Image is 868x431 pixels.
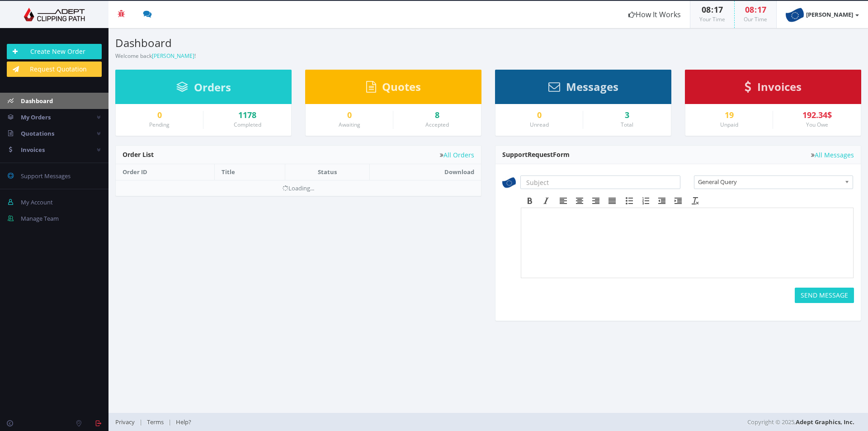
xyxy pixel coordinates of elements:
span: Quotations [21,129,54,137]
img: timthumb.php [786,5,804,24]
span: : [754,4,757,15]
iframe: Rich Text Area. Press ALT-F9 for menu. Press ALT-F10 for toolbar. Press ALT-0 for help [521,208,853,278]
input: Subject [520,175,680,189]
span: My Orders [21,113,51,121]
small: Pending [149,121,170,128]
div: | | [115,413,613,431]
div: Italic [538,195,554,207]
div: Align right [588,195,604,207]
a: [PERSON_NAME] [777,1,868,28]
div: Numbered list [637,195,654,207]
small: You Owe [806,121,828,128]
img: timthumb.php [502,175,516,189]
small: Awaiting [339,121,360,128]
th: Title [215,164,285,180]
a: Privacy [115,418,139,426]
a: All Messages [811,152,854,158]
a: Terms [142,418,168,426]
th: Order ID [116,164,215,180]
a: Invoices [745,85,802,93]
a: 0 [502,111,576,120]
span: Manage Team [21,214,59,223]
div: Bullet list [621,195,637,207]
span: Request [528,150,553,159]
small: Your Time [699,15,725,23]
a: Adept Graphics, Inc. [796,418,854,426]
small: Welcome back ! [115,52,196,60]
span: Invoices [757,79,802,94]
div: Bold [522,195,538,207]
a: 19 [692,111,766,120]
a: 8 [400,111,474,120]
span: Copyright © 2025, [747,417,854,426]
span: 08 [745,4,754,15]
span: Dashboard [21,97,53,105]
div: Justify [604,195,620,207]
div: 192.34$ [780,111,854,120]
small: Completed [234,121,261,128]
a: 0 [123,111,196,120]
div: Align left [555,195,571,207]
span: 17 [714,4,723,15]
span: Orders [194,80,231,95]
img: Adept Graphics [7,8,102,21]
a: How It Works [619,1,690,28]
small: Our Time [744,15,767,23]
span: Support Messages [21,172,71,180]
a: [PERSON_NAME] [152,52,194,60]
a: Create New Order [7,44,102,59]
small: Accepted [425,121,449,128]
a: 1178 [210,111,284,120]
a: All Orders [440,152,474,158]
span: Support Form [502,150,570,159]
div: Decrease indent [654,195,670,207]
small: Unread [530,121,549,128]
button: SEND MESSAGE [795,288,854,303]
a: Request Quotation [7,62,102,77]
a: Messages [548,85,618,93]
td: Loading... [116,180,481,196]
small: Total [621,121,633,128]
div: Clear formatting [687,195,703,207]
span: Messages [566,79,618,94]
h3: Dashboard [115,37,481,49]
strong: [PERSON_NAME] [806,10,853,19]
th: Download [369,164,481,180]
span: Quotes [382,79,421,94]
span: 08 [702,4,711,15]
span: Order List [123,150,154,159]
span: My Account [21,198,53,206]
th: Status [285,164,370,180]
a: Quotes [366,85,421,93]
div: Increase indent [670,195,686,207]
span: 17 [757,4,766,15]
a: Orders [176,85,231,93]
span: General Query [698,176,841,188]
a: Help? [171,418,196,426]
small: Unpaid [720,121,738,128]
div: Align center [571,195,588,207]
span: Invoices [21,146,45,154]
div: 3 [590,111,664,120]
a: 0 [312,111,386,120]
span: : [711,4,714,15]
